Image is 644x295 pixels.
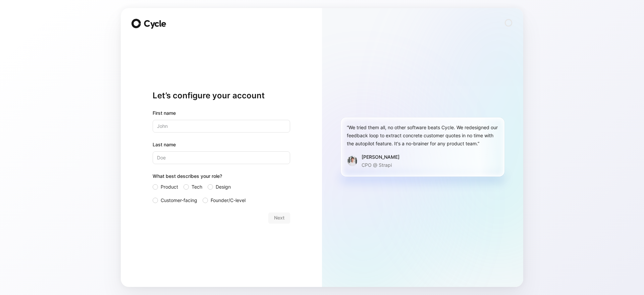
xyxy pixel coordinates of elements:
input: John [153,120,290,133]
span: Tech [192,183,202,191]
label: Last name [153,141,290,149]
input: Doe [153,151,290,164]
div: First name [153,109,290,117]
span: Customer-facing [161,196,197,204]
p: CPO @ Strapi [362,161,399,169]
span: Design [216,183,231,191]
span: Founder/C-level [211,196,246,204]
div: What best describes your role? [153,172,290,183]
span: Product [161,183,178,191]
div: “We tried them all, no other software beats Cycle. We redesigned our feedback loop to extract con... [347,124,498,148]
div: [PERSON_NAME] [362,153,399,161]
h1: Let’s configure your account [153,90,290,101]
